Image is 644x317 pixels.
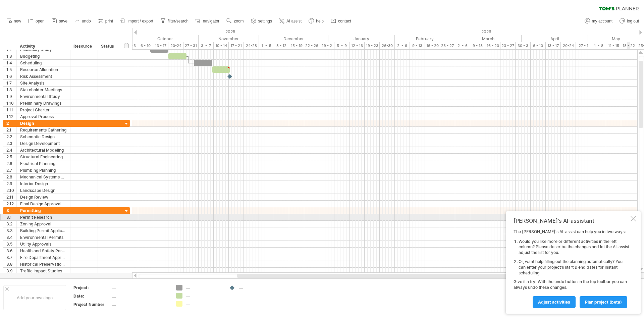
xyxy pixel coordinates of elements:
[6,194,16,200] div: 2.11
[14,19,21,23] span: new
[440,42,455,49] div: 23 - 27
[514,217,629,224] div: [PERSON_NAME]'s AI-assistant
[20,187,67,194] div: Landscape Design
[112,302,168,307] div: ....
[20,107,67,113] div: Project Charter
[591,42,606,49] div: 4 - 8
[289,42,304,49] div: 15 - 19
[249,17,274,25] a: settings
[138,42,153,49] div: 6 - 10
[229,42,244,49] div: 17 - 21
[20,113,67,120] div: Approval Process
[585,300,622,305] span: plan project (beta)
[20,147,67,153] div: Architectural Modeling
[576,42,591,49] div: 27 - 1
[6,66,16,73] div: 1.5
[73,285,110,290] div: Project:
[20,180,67,187] div: Interior Design
[519,259,629,276] li: Or, want help filling out the planning automatically? You can enter your project's start & end da...
[20,167,67,173] div: Plumbing Planning
[546,42,561,49] div: 13 - 17
[334,42,350,49] div: 5 - 9
[6,261,16,267] div: 3.8
[6,53,16,59] div: 1.3
[20,207,67,214] div: Permitting
[225,17,246,25] a: zoom
[168,42,183,49] div: 20-24
[6,107,16,113] div: 1.11
[20,254,67,261] div: Fire Department Approval
[531,42,546,49] div: 6 - 10
[6,201,16,207] div: 2.12
[20,261,67,267] div: Historical Preservation Approval
[36,19,45,23] span: open
[328,35,395,42] div: January 2026
[118,17,155,25] a: import / export
[20,154,67,160] div: Structural Engineering
[186,301,222,307] div: ....
[6,180,16,187] div: 2.9
[6,160,16,167] div: 2.6
[20,100,67,106] div: Preliminary Drawings
[20,174,67,180] div: Mechanical Systems Design
[6,167,16,173] div: 2.7
[6,227,16,234] div: 3.3
[395,42,410,49] div: 2 - 6
[20,73,67,80] div: Risk Assessment
[244,42,259,49] div: 24-28
[533,296,576,308] a: Adjust activities
[20,87,67,93] div: Stakeholder Meetings
[101,43,116,50] div: Status
[127,19,153,23] span: import / export
[20,234,67,241] div: Environmental Permits
[73,43,94,50] div: Resource
[380,42,395,49] div: 26-30
[203,19,219,23] span: navigator
[618,17,641,25] a: log out
[96,17,115,25] a: print
[5,17,23,25] a: new
[20,140,67,147] div: Design Development
[6,140,16,147] div: 2.3
[20,43,66,50] div: Activity
[514,229,629,308] div: The [PERSON_NAME]'s AI-assist can help you in two ways: Give it a try! With the undo button in th...
[307,17,326,25] a: help
[20,227,67,234] div: Building Permit Application
[112,285,168,290] div: ....
[277,17,304,25] a: AI assist
[3,285,66,310] div: Add your own logo
[395,35,455,42] div: February 2026
[168,19,189,23] span: filter/search
[20,214,67,220] div: Permit Research
[286,19,302,23] span: AI assist
[516,42,531,49] div: 30 - 3
[592,19,612,23] span: my account
[73,17,93,25] a: undo
[410,42,425,49] div: 9 - 13
[82,19,91,23] span: undo
[6,268,16,274] div: 3.9
[455,42,470,49] div: 2 - 6
[6,127,16,133] div: 2.1
[20,268,67,274] div: Traffic Impact Studies
[6,113,16,120] div: 1.12
[6,234,16,241] div: 3.4
[259,35,328,42] div: December 2025
[259,42,274,49] div: 1 - 5
[59,19,67,23] span: save
[186,293,222,299] div: ....
[365,42,380,49] div: 19 - 23
[519,239,629,256] li: Would you like more or different activities in the left column? Please describe the changes and l...
[159,17,191,25] a: filter/search
[20,127,67,133] div: Requirements Gathering
[538,300,570,305] span: Adjust activities
[500,42,516,49] div: 23 - 27
[20,201,67,207] div: Final Design Approval
[485,42,500,49] div: 16 - 20
[522,35,588,42] div: April 2026
[194,17,221,25] a: navigator
[6,187,16,194] div: 2.10
[621,42,636,49] div: 18 - 22
[183,42,199,49] div: 27 - 31
[20,160,67,167] div: Electrical Planning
